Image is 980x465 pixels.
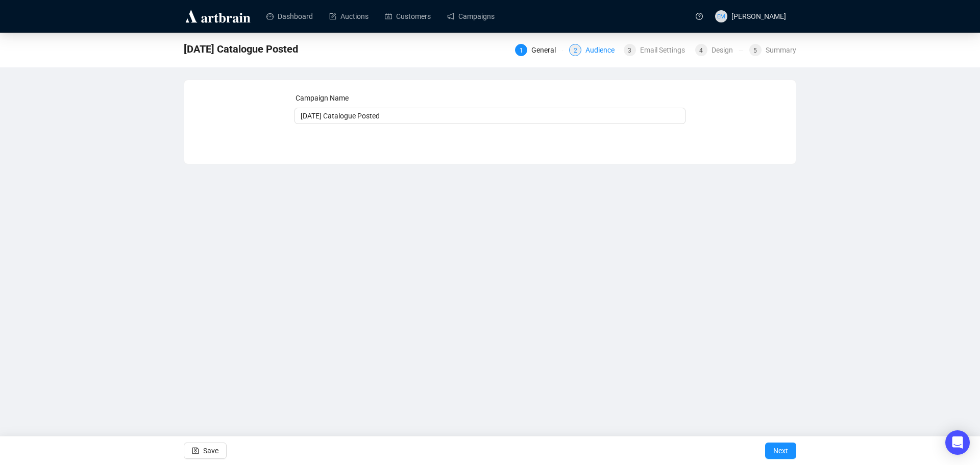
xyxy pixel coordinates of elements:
input: Enter Campaign Name [295,108,686,124]
span: 4 [699,47,703,54]
span: Save [203,436,218,465]
div: Email Settings [640,44,691,56]
span: EM [717,12,725,21]
div: 1General [515,44,563,56]
div: 3Email Settings [624,44,689,56]
div: Summary [766,44,796,56]
a: Campaigns [447,3,495,30]
div: 5Summary [749,44,796,56]
span: question-circle [696,13,703,20]
span: 5 [753,47,757,54]
span: save [192,447,199,454]
button: Save [184,443,227,459]
span: Next [773,436,788,465]
a: Customers [385,3,431,30]
a: Auctions [329,3,369,30]
div: Audience [585,44,621,56]
span: October 2025 Catalogue Posted [184,41,298,57]
span: 3 [628,47,631,54]
label: Campaign Name [296,94,349,102]
div: 4Design [695,44,743,56]
span: 1 [520,47,523,54]
div: Open Intercom Messenger [945,430,970,455]
div: Design [712,44,739,56]
span: 2 [574,47,577,54]
a: Dashboard [266,3,313,30]
button: Next [765,443,796,459]
div: 2Audience [569,44,617,56]
span: [PERSON_NAME] [731,12,786,20]
img: logo [184,8,252,25]
div: General [531,44,562,56]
